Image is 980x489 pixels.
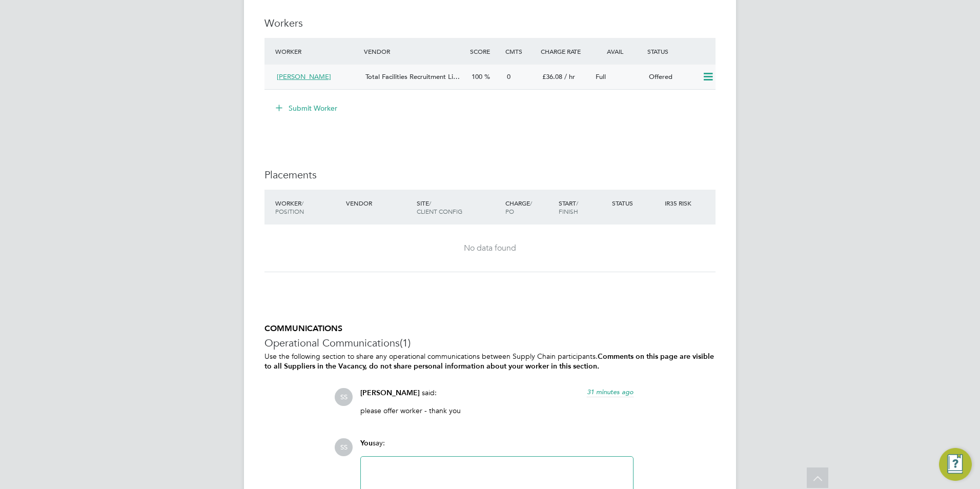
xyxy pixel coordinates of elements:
span: / Finish [559,199,578,215]
div: Worker [273,194,343,220]
div: say: [360,438,634,456]
div: Cmts [503,42,538,60]
span: / hr [564,72,575,81]
span: 31 minutes ago [587,388,634,396]
div: IR35 Risk [662,194,698,212]
span: SS [335,438,353,456]
h3: Workers [264,16,716,30]
h3: Placements [264,168,716,181]
span: [PERSON_NAME] [277,72,331,81]
span: (1) [400,336,411,350]
span: said: [422,388,437,397]
div: Status [609,194,663,212]
div: Charge [503,194,556,220]
span: £36.08 [542,72,562,81]
div: Vendor [343,194,414,212]
span: 0 [507,72,511,81]
h3: Operational Communications [264,336,716,350]
div: No data found [275,243,705,254]
span: Full [596,72,606,81]
div: Avail [591,42,645,60]
h5: COMMUNICATIONS [264,323,716,334]
span: / Position [275,199,304,215]
p: Use the following section to share any operational communications between Supply Chain participants. [264,352,716,371]
div: Score [467,42,503,60]
div: Charge Rate [538,42,591,60]
button: Engage Resource Center [939,448,972,481]
p: please offer worker - thank you [360,406,634,415]
button: Submit Worker [269,100,345,116]
div: Site [414,194,503,220]
span: / Client Config [417,199,462,215]
span: [PERSON_NAME] [360,389,420,397]
div: Start [556,194,609,220]
span: / PO [505,199,532,215]
span: 100 [472,72,482,81]
span: Total Facilities Recruitment Li… [365,72,460,81]
div: Vendor [361,42,467,60]
b: Comments on this page are visible to all Suppliers in the Vacancy, do not share personal informat... [264,352,714,371]
div: Status [645,42,716,60]
div: Worker [273,42,361,60]
span: SS [335,388,353,406]
span: You [360,439,373,447]
div: Offered [645,69,698,86]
